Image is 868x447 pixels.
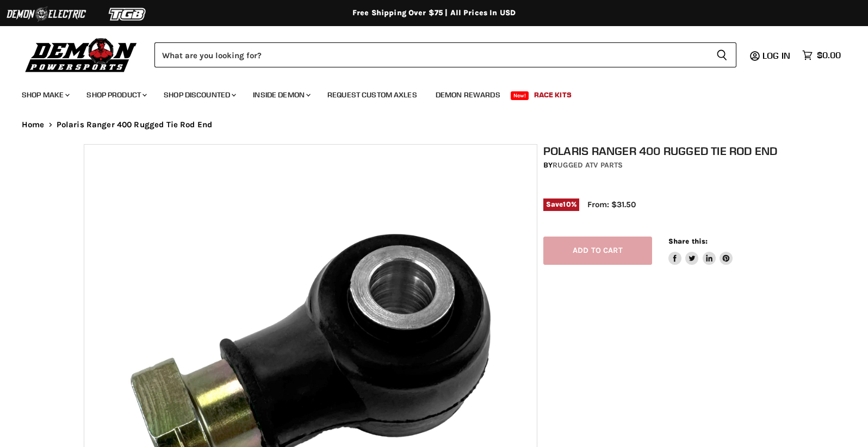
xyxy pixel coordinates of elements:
a: Demon Rewards [427,84,509,106]
span: 10 [563,200,571,208]
a: Rugged ATV Parts [553,160,623,170]
a: Home [22,120,45,129]
aside: Share this: [668,237,733,265]
input: Search [154,42,708,67]
a: Inside Demon [245,84,317,106]
span: $0.00 [817,50,841,60]
span: From: $31.50 [587,200,636,209]
button: Search [708,42,736,67]
a: Race Kits [526,84,580,106]
a: Shop Make [14,84,76,106]
img: Demon Powersports [22,35,141,74]
a: Log in [758,51,797,60]
a: Request Custom Axles [319,84,425,106]
img: Demon Electric Logo 2 [5,4,87,24]
div: by [543,159,791,171]
span: Share this: [668,237,708,245]
img: TGB Logo 2 [87,4,169,24]
span: Save % [543,198,579,210]
span: Log in [762,50,790,61]
a: Shop Product [78,84,153,106]
h1: Polaris Ranger 400 Rugged Tie Rod End [543,144,791,158]
span: Polaris Ranger 400 Rugged Tie Rod End [57,120,213,129]
span: New! [511,91,529,100]
a: Shop Discounted [156,84,243,106]
a: $0.00 [797,47,846,63]
form: Product [154,42,736,67]
ul: Main menu [14,79,838,106]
